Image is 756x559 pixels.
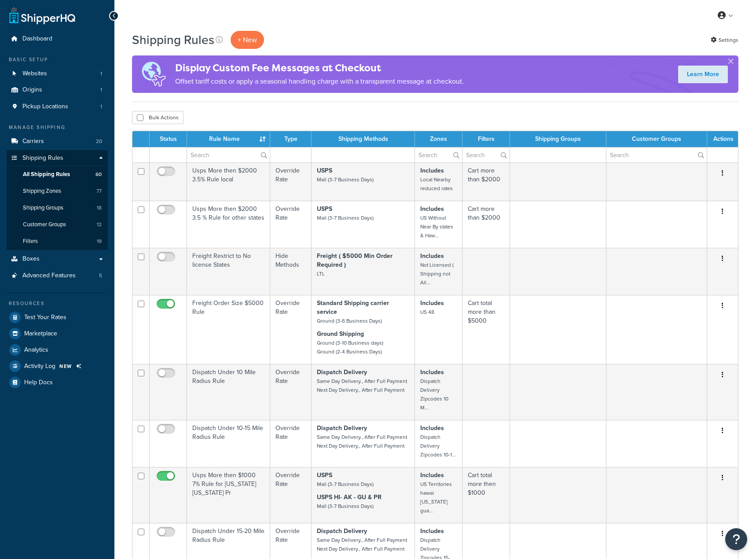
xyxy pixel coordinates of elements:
a: All Shipping Rules 60 [7,166,108,183]
li: Dashboard [7,31,108,47]
span: 18 [97,204,102,212]
td: Cart total more than $5000 [462,295,510,364]
div: Basic Setup [7,56,108,63]
td: Usps More then $2000 3.5 % Rule for other states [187,201,270,248]
small: Dispatch Delivery Zipcodes 10-1... [420,433,456,459]
a: Shipping Rules [7,150,108,166]
input: Search [415,147,462,162]
li: Customer Groups [7,217,108,233]
small: US Without Near By states & Haw... [420,214,453,239]
span: Help Docs [24,379,53,386]
th: Zones [415,131,463,147]
td: Override Rate [270,295,312,364]
strong: Freight ( $5000 Min Order Required ) [317,251,393,269]
a: Help Docs [7,375,108,390]
li: All Shipping Rules [7,166,108,183]
small: Mail (3-7 Business Days) [317,480,374,488]
td: Override Rate [270,467,312,523]
td: Freight Order Size $5000 Rule [187,295,270,364]
h1: Shipping Rules [132,31,214,48]
small: Mail (3-7 Business Days) [317,502,374,510]
li: Activity Log [7,358,108,374]
td: Override Rate [270,364,312,420]
td: Usps More then $2000 3.5% Rule local [187,162,270,201]
small: Ground (3-10 Business days) Ground (2-4 Business Days) [317,339,383,356]
span: 12 [97,221,102,228]
small: Local Nearby reduced rates [420,176,453,192]
td: Override Rate [270,420,312,467]
span: Customer Groups [23,221,66,228]
span: Advanced Features [22,272,76,279]
td: Cart total more then $1000 [462,467,510,523]
small: Ground (3-6 Business Days) [317,317,382,325]
a: Activity Log NEW [7,358,108,374]
span: NEW [59,363,72,370]
p: Offset tariff costs or apply a seasonal handling charge with a transparent message at checkout. [175,75,464,88]
span: Shipping Zones [23,188,61,195]
h4: Display Custom Fee Messages at Checkout [175,61,464,75]
span: Boxes [22,255,40,263]
input: Search [462,147,510,162]
td: Dispatch Under 10-15 Mile Radius Rule [187,420,270,467]
span: Analytics [24,346,48,354]
a: Test Your Rates [7,309,108,325]
li: Shipping Zones [7,183,108,199]
span: 1 [100,70,102,77]
button: Open Resource Center [725,528,747,550]
img: duties-banner-06bc72dcb5fe05cb3f9472aba00be2ae8eb53ab6f0d8bb03d382ba314ac3c341.png [132,55,175,93]
th: Customer Groups [606,131,707,147]
span: Marketplace [24,330,57,338]
strong: USPS [317,204,332,213]
span: Shipping Groups [23,204,63,212]
strong: Dispatch Delivery [317,368,367,377]
small: Not Licensed ( Shipping not All... [420,261,454,287]
span: 60 [95,171,102,178]
td: Override Rate [270,201,312,248]
button: Bulk Actions [132,111,183,124]
a: Customer Groups 12 [7,217,108,233]
small: Same Day Delivery., After Full Payment Next Day Delivery., After Full Payment [317,377,407,394]
td: Freight Restrict to No license States [187,248,270,295]
th: Filters [462,131,510,147]
th: Type [270,131,312,147]
small: Mail (3-7 Business Days) [317,214,374,222]
strong: USPS [317,471,332,480]
li: Shipping Groups [7,200,108,216]
th: Rule Name : activate to sort column ascending [187,131,270,147]
span: Origins [22,86,42,94]
strong: Includes [420,298,444,308]
a: Marketplace [7,326,108,342]
a: Filters 19 [7,233,108,250]
a: ShipperHQ Home [9,7,75,24]
strong: USPS [317,166,332,175]
a: Boxes [7,251,108,267]
strong: Includes [420,471,444,480]
a: Origins 1 [7,82,108,98]
li: Filters [7,233,108,250]
span: Activity Log [24,363,55,370]
li: Advanced Features [7,268,108,284]
a: Analytics [7,342,108,358]
td: Hide Methods [270,248,312,295]
small: US Territories hawai [US_STATE] gua... [420,480,452,515]
th: Shipping Methods [312,131,415,147]
span: 77 [96,188,102,195]
th: Status [150,131,187,147]
small: LTL [317,270,325,278]
span: All Shipping Rules [23,171,70,178]
td: Cart more than $2000 [462,162,510,201]
span: Test Your Rates [24,314,66,321]
td: Dispatch Under 10 Mile Radius Rule [187,364,270,420]
span: 1 [100,86,102,94]
li: Pickup Locations [7,99,108,115]
strong: Dispatch Delivery [317,526,367,536]
li: Shipping Rules [7,150,108,250]
a: Settings [711,34,738,46]
input: Search [187,147,270,162]
td: Cart more than $2000 [462,201,510,248]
